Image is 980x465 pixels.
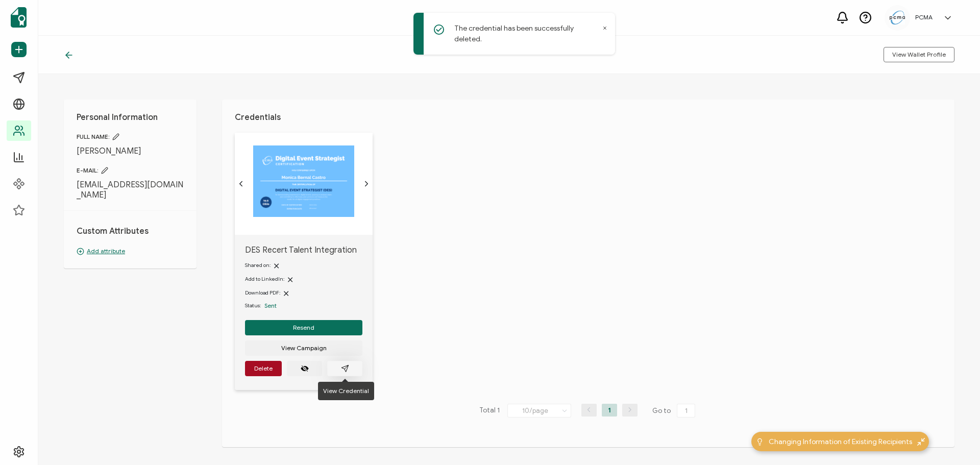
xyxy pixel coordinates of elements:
[245,289,280,296] span: Download PDF:
[245,320,362,335] button: Resend
[237,180,245,188] ion-icon: chevron back outline
[915,14,933,21] h5: PCMA
[77,180,184,200] span: [EMAIL_ADDRESS][DOMAIN_NAME]
[890,11,905,25] img: 5c892e8a-a8c9-4ab0-b501-e22bba25706e.jpg
[281,345,327,351] span: View Campaign
[341,364,349,373] ion-icon: paper plane outline
[77,133,184,141] span: FULL NAME:
[254,365,273,372] span: Delete
[507,404,571,418] input: Select
[245,245,362,255] span: DES Recert Talent Integration
[245,276,284,282] span: Add to LinkedIn:
[245,302,261,310] span: Status:
[245,361,282,376] button: Delete
[884,47,954,62] button: View Wallet Profile
[293,325,314,331] span: Resend
[652,404,697,418] span: Go to
[77,146,184,156] span: [PERSON_NAME]
[318,382,374,400] div: View Credential
[77,166,184,175] span: E-MAIL:
[929,416,980,465] iframe: Chat Widget
[454,23,600,44] p: The credential has been successfully deleted.
[245,340,362,356] button: View Campaign
[602,404,617,417] li: 1
[264,302,277,309] span: Sent
[235,112,942,123] h1: Credentials
[77,226,184,236] h1: Custom Attributes
[917,438,925,446] img: minimize-icon.svg
[362,180,371,188] ion-icon: chevron forward outline
[245,262,271,268] span: Shared on:
[769,436,912,447] span: Changing Information of Existing Recipients
[479,404,500,418] span: Total 1
[11,7,27,28] img: sertifier-logomark-colored.svg
[77,112,184,123] h1: Personal Information
[77,247,184,256] p: Add attribute
[892,52,946,58] span: View Wallet Profile
[301,364,309,373] ion-icon: eye off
